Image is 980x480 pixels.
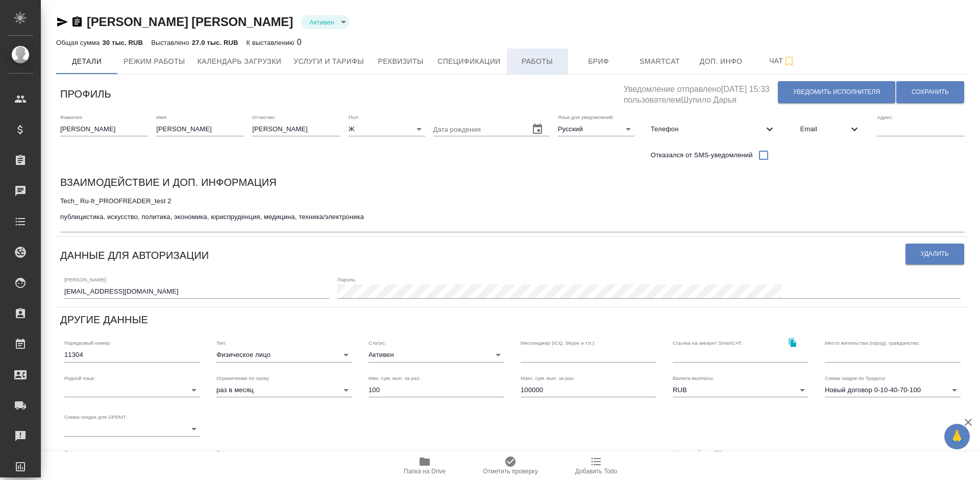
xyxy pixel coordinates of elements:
[198,55,282,68] span: Календарь загрузки
[877,114,893,119] label: Адрес:
[60,197,965,229] textarea: Tech_ Ru-fr_PROOFREADER_test 2 публицистика, искусство, политика, экономика, юриспруденция, медиц...
[673,449,724,454] label: Навыки работы с ПО:
[301,15,350,29] div: Активен
[635,55,684,68] span: Smartcat
[216,341,226,346] label: Тип:
[216,375,270,380] label: Ограничение по сроку:
[825,341,920,346] label: Место жительства (город), гражданство:
[60,247,209,263] h6: Данные для авторизации
[758,55,807,67] span: Чат
[643,118,784,140] div: Телефон
[553,451,639,480] button: Добавить Todo
[793,88,880,97] span: Уведомить исполнителя
[912,88,949,97] span: Сохранить
[905,244,964,265] button: Удалить
[306,18,337,27] button: Активен
[521,375,575,380] label: Макс. сум. вып. за раз:
[60,114,83,119] label: Фамилия:
[56,16,68,28] button: Скопировать ссылку для ЯМессенджера
[124,55,185,68] span: Режим работы
[60,174,277,190] h6: Взаимодействие и доп. информация
[56,39,102,46] p: Общая сумма
[369,375,421,380] label: Мин. сум. вып. за раз:
[896,81,964,103] button: Сохранить
[673,375,714,380] label: Валюта выплаты:
[64,449,79,454] label: Опыт:
[64,277,107,282] label: [PERSON_NAME]:
[948,426,966,447] span: 🙏
[624,79,777,106] h5: Уведомление отправлено [DATE] 15:33 пользователем Шупило Дарья
[337,277,356,282] label: Пароль:
[349,122,425,136] div: Ж
[575,468,617,475] span: Добавить Todo
[673,383,808,397] div: RUB
[369,341,386,346] label: Статус:
[376,55,425,68] span: Реквизиты
[825,383,961,397] div: Новый договор 0-10-40-70-100
[404,468,446,475] span: Папка на Drive
[60,311,148,328] h6: Другие данные
[64,415,127,420] label: Схема скидок для GPEMT:
[782,332,803,353] button: Скопировать ссылку
[574,55,623,68] span: Бриф
[369,348,504,362] div: Активен
[151,39,192,46] p: Выставлено
[64,341,111,346] label: Порядковый номер:
[156,114,167,119] label: Имя:
[247,36,302,49] div: 0
[349,114,359,119] label: Пол:
[778,81,895,103] button: Уведомить исполнителя
[192,39,238,46] p: 27.0 тыс. RUB
[87,15,293,29] a: [PERSON_NAME] [PERSON_NAME]
[102,39,143,46] p: 30 тыс. RUB
[252,114,276,119] label: Отчество:
[651,124,764,134] span: Телефон
[792,118,869,140] div: Email
[293,55,364,68] span: Услуги и тарифы
[800,124,848,134] span: Email
[825,375,886,380] label: Схема скидок по Традосу:
[62,55,111,68] span: Детали
[71,16,83,28] button: Скопировать ссылку
[921,250,949,258] span: Удалить
[216,449,279,454] label: Опыт в устных переводах:
[673,341,743,346] label: Ссылка на аккаунт SmartCAT:
[944,424,970,449] button: 🙏
[697,55,746,68] span: Доп. инфо
[64,375,95,380] label: Родной язык:
[468,451,553,480] button: Отметить проверку
[382,451,468,480] button: Папка на Drive
[247,39,297,46] p: К выставлению
[483,468,537,475] span: Отметить проверку
[651,150,753,160] span: Отказался от SMS-уведомлений
[437,55,500,68] span: Спецификации
[558,114,614,119] label: Язык для уведомлений:
[216,383,352,397] div: раз в месяц
[521,341,596,346] label: Мессенджер (ICQ, Skype и т.п.):
[513,55,562,68] span: Работы
[783,55,795,67] svg: Подписаться
[216,348,352,362] div: Физическое лицо
[558,122,634,136] div: Русский
[60,86,111,102] h6: Профиль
